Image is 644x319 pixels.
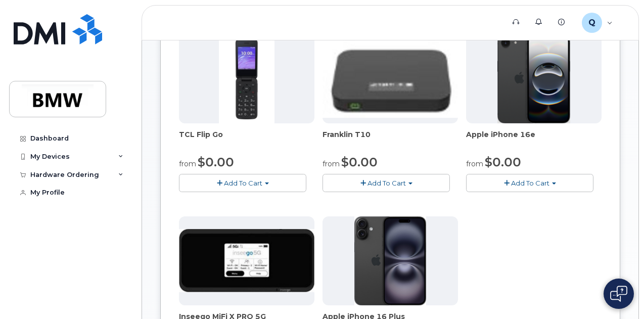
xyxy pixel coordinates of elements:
img: t10.jpg [323,39,458,118]
span: Add To Cart [224,179,262,187]
div: Franklin T10 [323,129,458,150]
span: $0.00 [198,155,234,169]
img: cut_small_inseego_5G.jpg [179,229,314,292]
span: $0.00 [341,155,378,169]
img: iphone_16_plus.png [354,216,426,305]
span: Add To Cart [511,179,549,187]
small: from [179,159,196,168]
button: Add To Cart [466,174,593,192]
span: Q [588,17,595,29]
span: $0.00 [485,155,521,169]
div: TCL Flip Go [179,129,314,150]
img: iphone16e.png [497,34,570,123]
small: from [466,159,483,168]
img: Open chat [610,286,627,302]
button: Add To Cart [179,174,306,192]
small: from [323,159,340,168]
div: QT28953 [575,13,620,33]
button: Add To Cart [323,174,450,192]
img: TCL_FLIP_MODE.jpg [219,34,274,123]
div: Apple iPhone 16e [466,129,602,150]
span: Add To Cart [367,179,406,187]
